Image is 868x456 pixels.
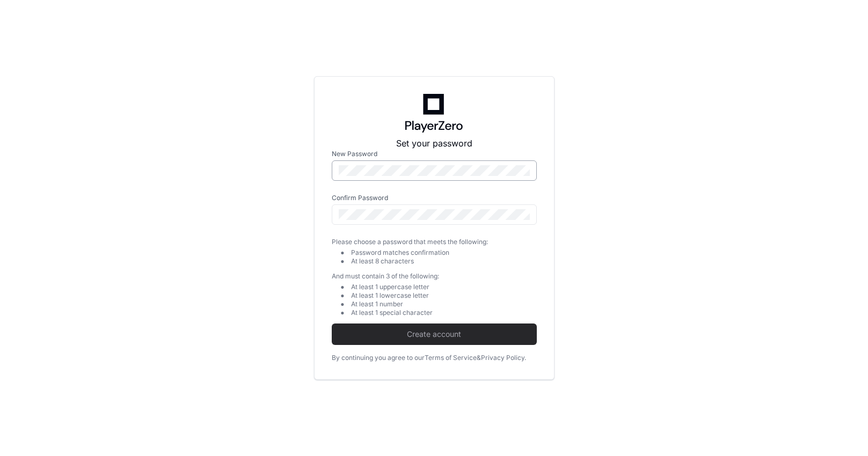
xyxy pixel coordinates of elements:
div: Please choose a password that meets the following: [332,238,537,246]
div: At least 8 characters [351,257,537,266]
label: New Password [332,150,537,158]
span: Create account [332,329,537,340]
div: And must contain 3 of the following: [332,272,537,281]
a: Terms of Service [425,354,477,362]
div: At least 1 number [351,300,537,308]
div: At least 1 special character [351,308,537,317]
div: At least 1 uppercase letter [351,283,537,291]
a: Privacy Policy. [481,354,526,362]
div: & [477,354,481,362]
div: At least 1 lowercase letter [351,291,537,300]
div: Password matches confirmation [351,248,537,257]
p: Set your password [332,137,537,150]
div: By continuing you agree to our [332,354,425,362]
button: Create account [332,323,537,345]
label: Confirm Password [332,194,537,202]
